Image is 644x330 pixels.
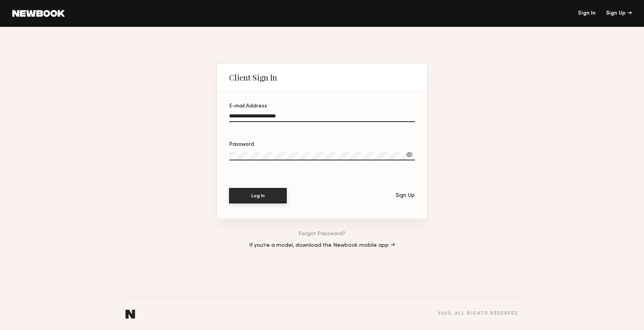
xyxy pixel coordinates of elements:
[229,188,287,203] button: Log In
[229,142,415,147] div: Password
[438,311,519,316] div: 2025 , all rights reserved
[229,73,277,82] div: Client Sign In
[229,104,415,109] div: E-mail Address
[249,243,395,248] a: If you’re a model, download the Newbook mobile app →
[229,113,415,122] input: E-mail Address
[299,231,345,237] a: Forgot Password?
[229,152,415,160] input: Password
[578,11,596,16] a: Sign In
[396,193,415,198] div: Sign Up
[606,11,632,16] div: Sign Up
